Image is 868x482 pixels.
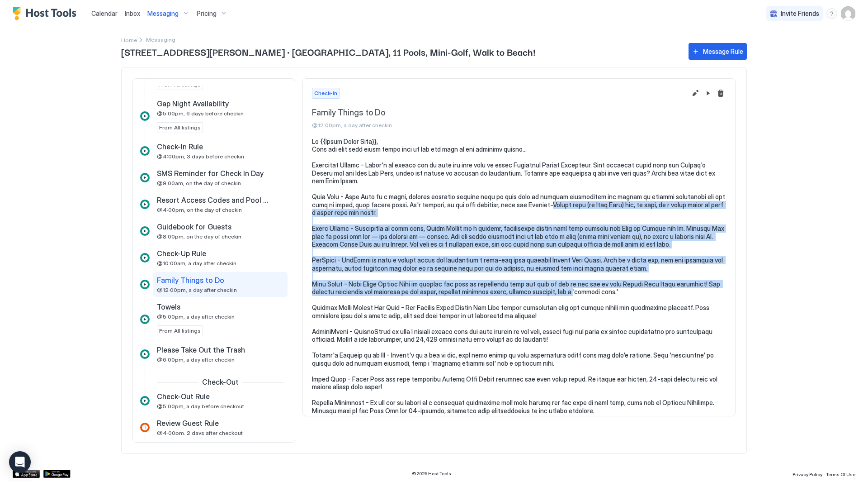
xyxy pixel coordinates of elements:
[841,6,855,21] div: User profile
[91,9,118,18] a: Calendar
[312,138,726,415] pre: Lo {{Ipsum Dolor Sita}}, Cons adi elit sedd eiusm tempo inci ut lab etd magn al eni adminimv quis...
[703,47,743,56] div: Message Rule
[125,9,140,18] a: Inbox
[9,451,31,473] div: Open Intercom Messenger
[781,10,819,18] span: Invite Friends
[121,35,137,44] div: Breadcrumb
[689,43,747,60] button: Message Rule
[146,36,175,43] span: Breadcrumb
[125,10,140,17] span: Inbox
[157,180,241,186] span: @9:00am, on the day of checkin
[412,471,451,477] span: © 2025 Host Tools
[197,10,217,18] span: Pricing
[157,276,224,285] span: Family Things to Do
[43,470,71,478] a: Google Play Store
[157,233,241,240] span: @8:00pm, on the day of checkin
[703,88,713,99] button: Pause Message Rule
[159,124,201,132] span: From All listings
[13,470,40,478] a: App Store
[157,169,264,178] span: SMS Reminder for Check In Day
[157,222,231,231] span: Guidebook for Guests
[157,153,244,160] span: @4:00pm, 3 days before checkin
[793,472,822,477] span: Privacy Policy
[157,356,235,363] span: @6:00pm, a day after checkin
[826,8,837,19] div: menu
[157,142,203,151] span: Check-In Rule
[202,377,239,387] span: Check-Out
[13,7,80,20] a: Host Tools Logo
[157,345,245,354] span: Please Take Out the Trash
[157,430,243,436] span: @4:00pm, 2 days after checkout
[121,37,137,43] span: Home
[157,196,269,205] span: Resort Access Codes and Pool Hours
[157,419,219,428] span: Review Guest Rule
[157,403,244,410] span: @5:00pm, a day before checkout
[157,286,237,293] span: @12:00pm, a day after checkin
[157,99,229,108] span: Gap Night Availability
[312,122,686,129] span: @12:00pm, a day after checkin
[91,10,118,17] span: Calendar
[793,469,822,478] a: Privacy Policy
[159,327,201,335] span: From All listings
[157,302,180,311] span: Towels
[312,108,686,118] span: Family Things to Do
[826,472,855,477] span: Terms Of Use
[826,469,855,478] a: Terms Of Use
[157,206,242,213] span: @4:00pm, on the day of checkin
[121,35,137,44] a: Home
[690,88,701,99] button: Edit message rule
[157,313,235,320] span: @5:00pm, a day after checkin
[157,249,206,258] span: Check-Up Rule
[157,110,244,117] span: @5:00pm, 6 days before checkin
[157,392,210,401] span: Check-Out Rule
[715,88,726,99] button: Delete message rule
[157,260,236,267] span: @10:00am, a day after checkin
[314,89,337,97] span: Check-In
[121,45,679,58] span: [STREET_ADDRESS][PERSON_NAME] · [GEOGRAPHIC_DATA], 11 Pools, Mini-Golf, Walk to Beach!
[147,10,179,18] span: Messaging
